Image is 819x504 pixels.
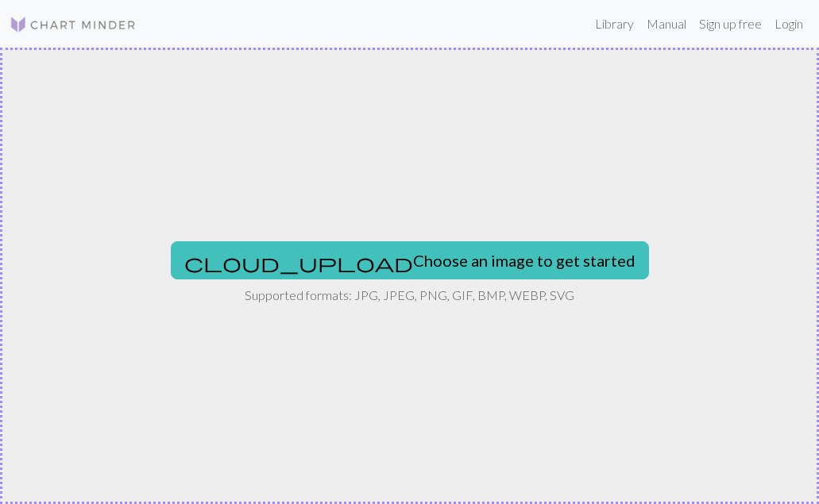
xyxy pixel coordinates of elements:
img: Logo [10,15,137,34]
p: Supported formats: JPG, JPEG, PNG, GIF, BMP, WEBP, SVG [245,286,574,305]
button: Choose an image to get started [171,241,649,279]
span: cloud_upload [184,252,413,274]
a: Library [589,8,640,40]
a: Sign up free [693,8,768,40]
a: Manual [640,8,693,40]
a: Login [768,8,809,40]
